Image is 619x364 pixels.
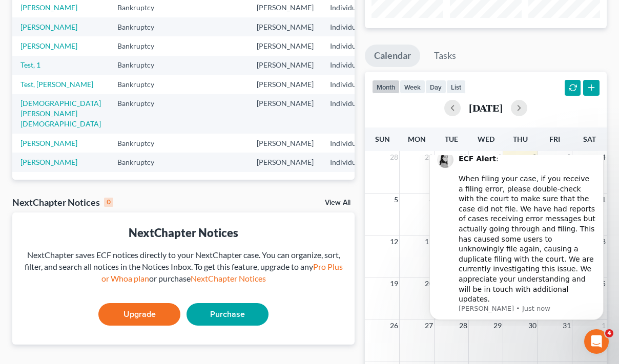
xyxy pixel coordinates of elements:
[566,151,572,163] span: 3
[605,329,613,337] span: 4
[45,149,182,158] p: Message from Lindsey, sent Just now
[249,36,322,55] td: [PERSON_NAME]
[20,99,101,128] a: [DEMOGRAPHIC_DATA][PERSON_NAME][DEMOGRAPHIC_DATA]
[20,60,40,69] a: Test, 1
[478,135,494,143] span: Wed
[549,135,560,143] span: Fri
[372,80,400,94] button: month
[458,151,468,163] span: 30
[408,135,426,143] span: Mon
[20,41,77,50] a: [PERSON_NAME]
[249,17,322,36] td: [PERSON_NAME]
[400,80,425,94] button: week
[601,151,607,163] span: 4
[187,303,269,326] a: Purchase
[109,153,173,172] td: Bankruptcy
[109,56,173,75] td: Bankruptcy
[393,194,399,206] span: 5
[389,319,399,332] span: 26
[20,23,77,31] a: [PERSON_NAME]
[583,135,596,143] span: Sat
[322,17,370,36] td: Individual
[20,225,346,241] div: NextChapter Notices
[414,155,619,326] iframe: Intercom notifications message
[249,75,322,94] td: [PERSON_NAME]
[109,134,173,153] td: Bankruptcy
[249,94,322,134] td: [PERSON_NAME]
[109,17,173,36] td: Bankruptcy
[101,262,343,283] a: Pro Plus or Whoa plan
[497,151,503,163] span: 1
[513,135,528,143] span: Thu
[322,75,370,94] td: Individual
[325,199,350,206] a: View All
[109,94,173,134] td: Bankruptcy
[389,235,399,248] span: 12
[322,134,370,153] td: Individual
[322,153,370,172] td: Individual
[389,277,399,290] span: 19
[469,102,503,113] h2: [DATE]
[425,80,446,94] button: day
[20,249,346,285] div: NextChapter saves ECF notices directly to your NextChapter case. You can organize, sort, filter, ...
[191,273,266,283] a: NextChapter Notices
[249,56,322,75] td: [PERSON_NAME]
[20,158,77,166] a: [PERSON_NAME]
[445,135,458,143] span: Tue
[104,198,113,207] div: 0
[249,153,322,172] td: [PERSON_NAME]
[531,151,538,163] span: 2
[424,151,434,163] span: 29
[12,196,113,208] div: NextChapter Notices
[322,36,370,55] td: Individual
[20,139,77,147] a: [PERSON_NAME]
[20,3,77,12] a: [PERSON_NAME]
[109,36,173,55] td: Bankruptcy
[425,45,465,67] a: Tasks
[375,135,390,143] span: Sun
[249,134,322,153] td: [PERSON_NAME]
[322,56,370,75] td: Individual
[584,329,609,354] iframe: Intercom live chat
[446,80,466,94] button: list
[98,303,180,326] a: Upgrade
[365,45,420,67] a: Calendar
[20,80,93,89] a: Test, [PERSON_NAME]
[322,94,370,134] td: Individual
[109,75,173,94] td: Bankruptcy
[389,151,399,163] span: 28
